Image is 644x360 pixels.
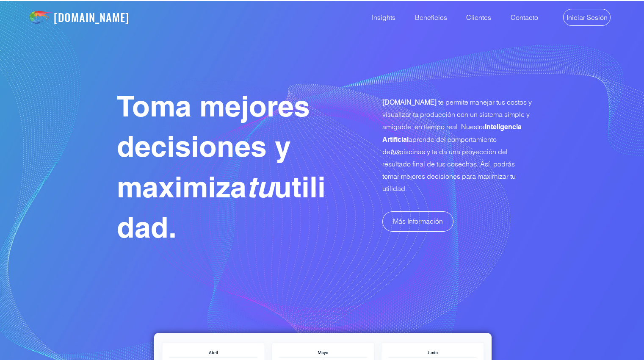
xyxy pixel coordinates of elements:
p: Contacto [506,0,542,34]
a: Iniciar Sesión [563,9,611,26]
span: Inteligencia Artificial [382,123,522,144]
a: Clientes [453,0,498,34]
span: tus [390,147,399,156]
a: Beneficios [402,0,453,34]
p: Beneficios [411,0,451,34]
p: Clientes [462,0,495,34]
span: Más Información [393,216,443,226]
a: Insights [358,0,402,34]
span: te permite manejar tus costos y visualizar tu producción con un sistema simple y amigable, en tie... [382,98,532,193]
span: Iniciar Sesión [567,13,608,22]
a: [DOMAIN_NAME] [54,9,130,25]
a: Contacto [498,0,544,34]
a: Más Información [382,211,453,232]
p: Insights [368,0,400,34]
nav: Site [358,0,544,34]
span: [DOMAIN_NAME] [382,98,437,106]
span: tu [246,170,274,204]
span: Toma mejores decisiones y maximiza utilidad. [117,89,326,244]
